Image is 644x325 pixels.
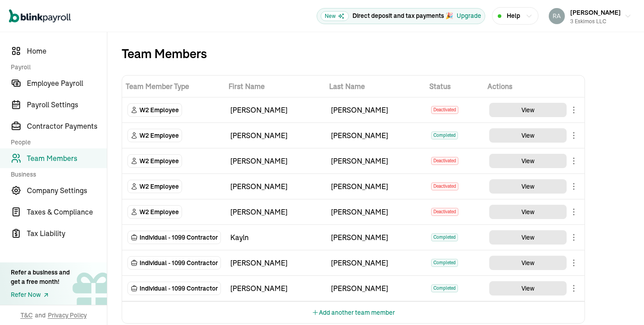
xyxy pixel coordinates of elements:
div: [PERSON_NAME] [331,207,421,217]
button: View [489,281,567,295]
div: [PERSON_NAME] [331,232,421,243]
span: Taxes & Compliance [27,207,107,217]
span: W2 Employee [140,106,179,114]
span: Payroll [11,63,102,72]
span: New [321,11,349,21]
span: Completed [431,233,458,241]
iframe: Chat Widget [599,282,644,325]
p: Direct deposit and tax payments 🎉 [352,11,453,21]
span: Tax Liability [27,228,107,239]
button: [PERSON_NAME]3 Eskimos LLC [545,5,635,27]
button: View [489,154,567,168]
div: [PERSON_NAME] [331,105,421,115]
span: Deactivated [431,208,458,216]
table: TeamMembers [122,76,585,301]
span: Payroll Settings [27,99,107,110]
span: Deactivated [431,106,458,114]
span: Help [507,11,520,21]
div: [PERSON_NAME] [331,283,421,294]
span: Completed [431,131,458,139]
span: Individual - 1099 Contractor [140,258,218,267]
span: Team Members [27,153,107,164]
div: [PERSON_NAME] [331,257,421,268]
div: [PERSON_NAME] [331,156,421,166]
span: W2 Employee [140,131,179,140]
button: View [489,128,567,143]
span: Privacy Policy [48,311,87,320]
div: Kayln [230,232,320,243]
span: Team Member Type [126,81,221,92]
div: [PERSON_NAME] [230,283,320,294]
span: First Name [229,81,322,92]
span: Last Name [329,81,423,92]
button: View [489,103,567,117]
button: View [489,179,567,194]
span: Actions [487,81,581,92]
div: Refer a business and get a free month! [11,268,70,287]
span: Completed [431,284,458,292]
span: W2 Employee [140,156,179,165]
div: [PERSON_NAME] [230,181,320,192]
button: View [489,256,567,270]
div: [PERSON_NAME] [331,181,421,192]
nav: Global [9,3,71,29]
span: W2 Employee [140,182,179,191]
span: T&C [21,311,33,320]
button: View [489,205,567,219]
span: Business [11,170,102,179]
button: Help [492,7,538,25]
div: [PERSON_NAME] [331,130,421,141]
span: Deactivated [431,182,458,190]
span: Individual - 1099 Contractor [140,233,218,242]
div: [PERSON_NAME] [230,156,320,166]
span: Contractor Payments [27,121,107,131]
div: [PERSON_NAME] [230,207,320,217]
span: [PERSON_NAME] [570,8,621,17]
span: Completed [431,259,458,267]
div: [PERSON_NAME] [230,130,320,141]
div: 3 Eskimos LLC [570,17,621,25]
span: Home [27,46,107,56]
a: Refer Now [11,290,70,300]
div: [PERSON_NAME] [230,257,320,268]
span: Employee Payroll [27,78,107,89]
span: Individual - 1099 Contractor [140,284,218,293]
div: [PERSON_NAME] [230,105,320,115]
p: Team Members [122,46,207,61]
button: View [489,230,567,245]
span: People [11,138,102,147]
span: Status [429,81,480,92]
span: W2 Employee [140,207,179,216]
button: Add another team member [312,302,395,323]
span: Deactivated [431,157,458,165]
button: Upgrade [457,11,481,21]
span: Company Settings [27,185,107,196]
